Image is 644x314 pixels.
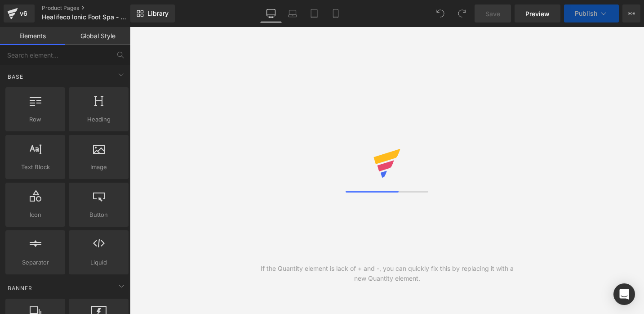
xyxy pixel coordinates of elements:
[622,4,640,22] button: More
[260,4,282,22] a: Desktop
[564,4,619,22] button: Publish
[453,4,471,22] button: Redo
[8,210,62,220] span: Icon
[147,9,169,18] span: Library
[525,9,550,18] span: Preview
[8,162,62,172] span: Text Block
[258,264,515,283] div: If the Quantity element is lack of + and -, you can quickly fix this by replacing it with a new Q...
[7,72,24,81] span: Base
[71,258,126,267] span: Liquid
[515,4,560,22] a: Preview
[303,4,325,22] a: Tablet
[575,10,597,17] span: Publish
[282,4,303,22] a: Laptop
[130,4,175,22] a: New Library
[613,283,635,305] div: Open Intercom Messenger
[42,13,128,21] span: Healifeco Ionic Foot Spa - Real Authority Figure Test - NUR
[65,27,130,45] a: Global Style
[8,115,62,124] span: Row
[8,258,62,267] span: Separator
[431,4,449,22] button: Undo
[71,162,126,172] span: Image
[485,9,500,18] span: Save
[18,8,29,19] div: v6
[7,284,33,292] span: Banner
[325,4,346,22] a: Mobile
[42,4,145,12] a: Product Pages
[71,115,126,124] span: Heading
[4,4,35,22] a: v6
[71,210,126,220] span: Button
